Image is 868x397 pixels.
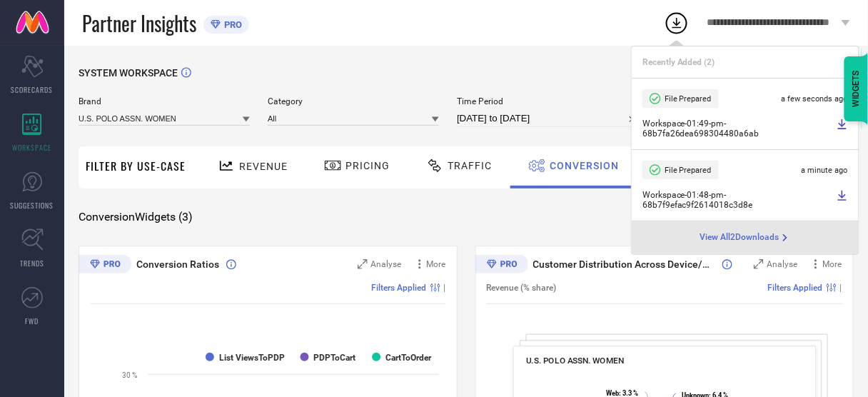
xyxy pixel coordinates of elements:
span: More [427,259,446,269]
span: Pricing [345,160,390,171]
span: Partner Insights [82,9,196,38]
span: Time Period [457,96,642,106]
span: Workspace - 01:48-pm - 68b7f9efac9f2614018c3d8e [642,190,833,210]
span: FWD [26,316,39,326]
span: | [840,283,842,293]
span: Conversion Widgets ( 3 ) [79,210,193,224]
span: Traffic [448,160,492,171]
span: Filter By Use-Case [86,157,186,174]
span: U.S. POLO ASSN. WOMEN [526,356,625,366]
span: a few seconds ago [782,94,848,104]
text: PDPToCart [314,353,356,363]
a: Download [837,190,848,210]
span: View All 2 Downloads [700,232,779,243]
span: SCORECARDS [11,84,54,95]
input: Select time period [457,110,642,127]
span: WORKSPACE [13,142,52,153]
text: 30 % [122,371,137,379]
span: SYSTEM WORKSPACE [79,67,178,79]
div: Open download page [700,232,791,243]
span: PRO [221,19,242,30]
text: List ViewsToPDP [219,353,285,363]
span: File Prepared [665,166,712,175]
div: Open download list [664,10,690,36]
span: File Prepared [665,94,712,104]
span: Category [268,96,439,106]
svg: Zoom [358,259,368,269]
span: Revenue [239,161,288,172]
span: Analyse [371,259,402,269]
div: Premium [475,255,528,276]
span: Workspace - 01:49-pm - 68b7fa26dea698304480a6ab [642,119,833,139]
span: Conversion Ratios [136,258,219,270]
span: | [444,283,446,293]
span: Conversion [550,160,619,171]
div: Premium [79,255,131,276]
a: Download [837,119,848,139]
text: CartToOrder [385,353,432,363]
svg: Zoom [754,259,764,269]
span: Brand [79,96,250,106]
span: a minute ago [802,166,848,175]
span: Analyse [767,259,798,269]
span: More [823,259,842,269]
span: Filters Applied [768,283,823,293]
span: Customer Distribution Across Device/OS [533,258,716,270]
text: : 3.3 % [606,389,638,397]
span: Filters Applied [372,283,427,293]
span: TRENDS [20,258,44,268]
tspan: Web [606,389,619,397]
a: View All2Downloads [700,232,791,243]
span: Recently Added ( 2 ) [642,57,715,67]
span: Revenue (% share) [487,283,557,293]
span: SUGGESTIONS [11,200,54,211]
